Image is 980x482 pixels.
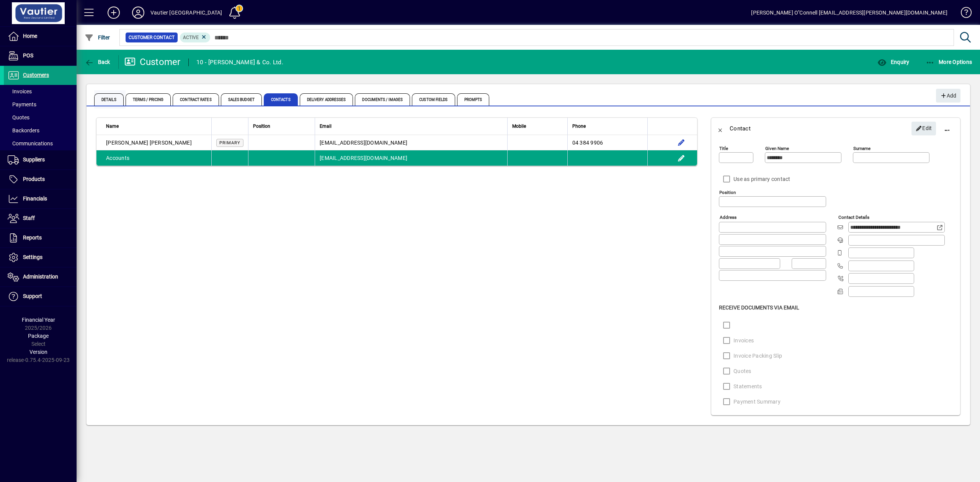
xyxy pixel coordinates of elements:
[183,35,199,40] span: Active
[23,156,45,163] span: Suppliers
[4,46,77,65] a: POS
[150,140,192,146] span: [PERSON_NAME]
[4,85,77,98] a: Invoices
[150,7,222,19] div: Vautier [GEOGRAPHIC_DATA]
[711,119,730,138] button: Back
[926,59,972,65] span: More Options
[85,59,110,65] span: Back
[938,119,956,138] button: More options
[936,89,960,103] button: Add
[4,170,77,189] a: Products
[173,93,219,106] span: Contract Rates
[106,122,119,130] span: Name
[126,93,171,106] span: Terms / Pricing
[8,88,32,94] span: Invoices
[129,34,175,41] span: Customer Contact
[751,7,947,19] div: [PERSON_NAME] O''Connell [EMAIL_ADDRESS][PERSON_NAME][DOMAIN_NAME]
[4,267,77,287] a: Administration
[512,122,526,130] span: Mobile
[23,52,33,59] span: POS
[300,93,353,106] span: Delivery Addresses
[719,146,728,151] mat-label: Title
[4,248,77,267] a: Settings
[877,59,909,65] span: Enquiry
[8,114,29,120] span: Quotes
[572,122,643,130] div: Phone
[320,122,503,130] div: Email
[23,195,47,202] span: Financials
[572,140,603,146] span: 04 384 9906
[253,122,270,130] span: Position
[675,137,688,149] button: Edit
[4,27,77,46] a: Home
[219,140,240,145] span: Primary
[85,34,110,41] span: Filter
[512,122,562,130] div: Mobile
[853,146,871,151] mat-label: Surname
[320,122,332,130] span: Email
[675,152,688,164] button: Edit
[29,349,47,355] span: Version
[106,140,148,146] span: [PERSON_NAME]
[765,146,789,151] mat-label: Given name
[730,122,751,135] div: Contact
[457,93,490,106] span: Prompts
[955,2,970,26] a: Knowledge Base
[22,317,55,323] span: Financial Year
[8,101,36,107] span: Payments
[106,155,129,161] span: Accounts
[180,33,211,42] mat-chip: Activation Status: Active
[126,6,150,20] button: Profile
[875,55,911,69] button: Enquiry
[23,176,45,182] span: Products
[94,93,124,106] span: Details
[4,98,77,111] a: Payments
[924,55,974,69] button: More Options
[4,137,77,150] a: Communications
[23,215,35,221] span: Staff
[412,93,455,106] span: Custom Fields
[940,90,956,102] span: Add
[916,122,932,135] span: Edit
[719,305,799,311] span: Receive Documents Via Email
[8,127,39,134] span: Backorders
[221,93,262,106] span: Sales Budget
[8,140,53,147] span: Communications
[4,124,77,137] a: Backorders
[4,209,77,228] a: Staff
[4,228,77,248] a: Reports
[4,111,77,124] a: Quotes
[23,274,58,280] span: Administration
[4,287,77,306] a: Support
[23,293,42,299] span: Support
[23,33,37,39] span: Home
[101,6,126,20] button: Add
[196,56,283,68] div: 10 - [PERSON_NAME] & Co. Ltd.
[320,155,407,161] span: [EMAIL_ADDRESS][DOMAIN_NAME]
[911,122,936,135] button: Edit
[23,254,42,260] span: Settings
[83,31,112,44] button: Filter
[264,93,298,106] span: Contacts
[28,333,49,339] span: Package
[572,122,586,130] span: Phone
[4,189,77,208] a: Financials
[253,122,310,130] div: Position
[23,234,42,241] span: Reports
[106,122,207,130] div: Name
[124,56,181,68] div: Customer
[23,72,49,78] span: Customers
[83,55,112,69] button: Back
[719,190,736,195] mat-label: Position
[77,55,119,69] app-page-header-button: Back
[320,140,407,146] span: [EMAIL_ADDRESS][DOMAIN_NAME]
[4,150,77,169] a: Suppliers
[355,93,410,106] span: Documents / Images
